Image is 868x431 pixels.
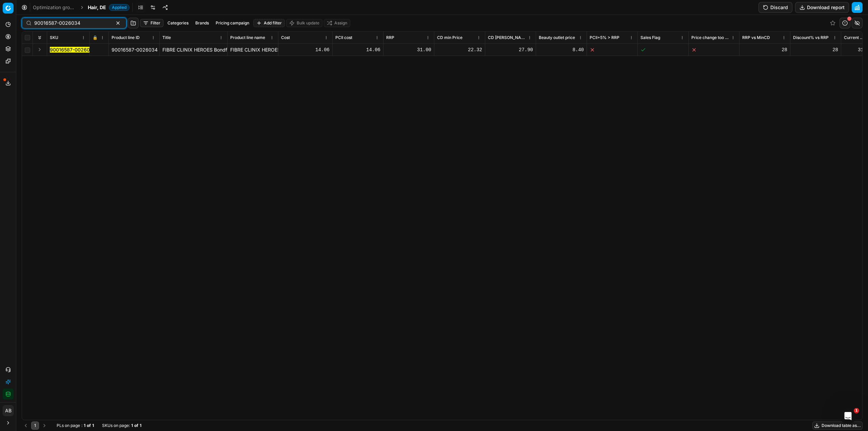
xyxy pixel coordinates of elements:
strong: 1 [140,423,141,428]
button: Filter [140,19,163,27]
span: Beauty outlet price [539,35,575,40]
nav: breadcrumb [33,4,130,11]
button: Go to previous page [22,422,30,430]
div: 28 [742,46,787,53]
button: Expand all [36,34,44,42]
span: PCII+5% > RRP [590,35,619,40]
span: SKU [50,35,58,40]
div: 14.06 [281,46,330,53]
button: Discard [758,2,792,13]
mark: 90016587-0026034 [50,47,96,53]
a: Optimization groups [33,4,76,11]
div: : [57,423,94,428]
span: Product line ID [112,35,140,40]
div: 8.40 [539,46,584,53]
button: 1 [31,422,39,430]
div: 27.90 [488,46,533,53]
nav: pagination [22,422,48,430]
button: Download report [795,2,849,13]
strong: 1 [131,423,133,428]
button: 90016587-0026034 [50,46,96,53]
strong: of [134,423,138,428]
span: FIBRE CLINIX HEROES Bondfinity Fibre Sealer Haarkur 150 ml [162,47,299,53]
button: Brands [193,19,212,27]
span: Cost [281,35,290,40]
span: Title [162,35,171,40]
div: 90016587-0026034 [112,46,157,53]
span: Product line name [230,35,265,40]
button: Assign [324,19,350,27]
span: Hair, DEApplied [88,4,130,11]
span: Sales Flag [640,35,660,40]
span: PCII cost [335,35,352,40]
span: Current price [844,35,865,40]
span: SKUs on page : [102,423,130,428]
strong: 1 [92,423,94,428]
span: CD min Price [437,35,462,40]
span: Applied [109,4,130,11]
button: Add filter [253,19,285,27]
button: Bulk update [286,19,322,27]
strong: of [87,423,91,428]
span: 1 [854,408,859,413]
div: 22.32 [437,46,482,53]
div: 31.00 [386,46,431,53]
button: Download table as... [812,422,863,430]
div: FIBRE CLINIX HEROES Bondfinity Fibre Sealer Haarkur 150 ml [230,46,275,53]
span: 🔒 [93,35,98,40]
input: Search by SKU or title [34,20,108,26]
strong: 1 [84,423,85,428]
div: 28 [793,46,838,53]
button: Pricing campaign [213,19,252,27]
span: AB [3,406,13,416]
div: 14.06 [335,46,380,53]
button: Go to next page [40,422,48,430]
span: Discount% vs RRP [793,35,829,40]
span: PLs on page [57,423,80,428]
span: RRP [386,35,394,40]
button: Categories [165,19,191,27]
button: Expand [36,45,44,54]
span: Hair, DE [88,4,106,11]
span: CD [PERSON_NAME] [488,35,526,40]
span: RRP vs MinCD [742,35,770,40]
iframe: Intercom live chat [840,408,856,424]
span: Price change too high [691,35,730,40]
button: AB [3,405,14,416]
